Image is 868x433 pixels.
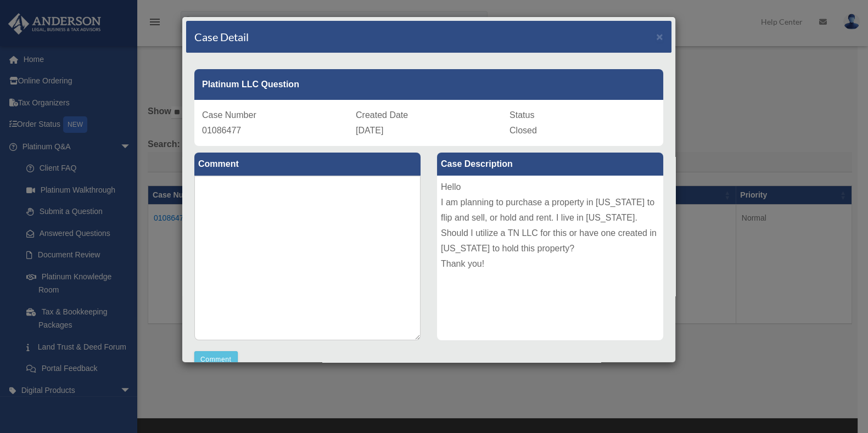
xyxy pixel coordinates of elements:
span: × [656,30,663,43]
span: Created Date [356,110,408,120]
label: Comment [194,153,421,176]
button: Comment [194,351,238,368]
span: [DATE] [356,126,383,135]
span: Status [509,110,534,120]
label: Case Description [437,153,663,176]
div: Platinum LLC Question [194,69,663,100]
span: 01086477 [202,126,241,135]
h4: Case Detail [194,29,249,44]
span: Case Number [202,110,256,120]
div: Hello I am planning to purchase a property in [US_STATE] to flip and sell, or hold and rent. I li... [437,176,663,340]
button: Close [656,31,663,42]
span: Closed [509,126,537,135]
